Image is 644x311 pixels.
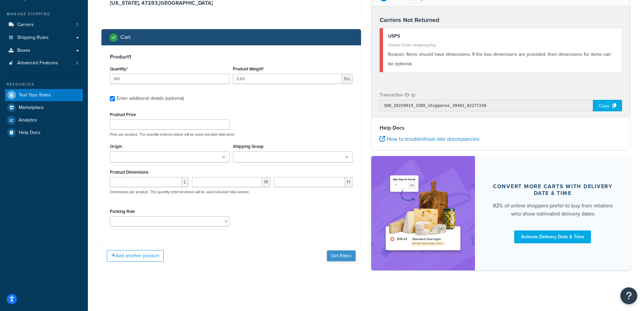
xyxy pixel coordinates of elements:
[5,31,83,44] a: Shipping Rules
[233,66,264,71] label: Product Weight*
[381,166,465,260] img: feature-image-ddt-36eae7f7280da8017bfb280eaccd9c446f90b1fe08728e4019434db127062ab4.png
[233,144,264,149] label: Shipping Group
[380,16,439,24] strong: Carriers Not Returned
[5,44,83,57] a: Boxes
[76,60,78,66] span: 2
[76,22,78,28] span: 2
[5,11,83,17] div: Manage Shipping
[117,94,184,103] div: Enter additional details (optional)
[5,102,83,114] a: Marketplace
[5,127,83,139] a: Help Docs
[491,202,615,218] div: 82% of online shoppers prefer to buy from retailers who show estimated delivery dates
[17,22,34,28] span: Carriers
[342,74,353,84] span: lbs
[388,51,405,58] span: Reason:
[5,114,83,126] a: Analytics
[380,135,479,143] a: How to troubleshoot rate discrepancies
[110,66,128,71] label: Quantity*
[380,124,622,132] h4: Help Docs
[593,100,622,111] div: Copy
[17,60,58,66] span: Advanced Features
[17,48,30,53] span: Boxes
[107,250,164,262] button: Add another product
[110,209,135,214] label: Packing Rule
[262,177,270,187] span: W
[5,57,83,69] li: Advanced Features
[19,130,41,136] span: Help Docs
[388,40,617,50] div: Carrier Code: shqeasyship
[5,19,83,31] li: Carriers
[5,19,83,31] a: Carriers2
[5,82,83,87] div: Resources
[110,144,122,149] label: Origin
[388,50,617,69] div: Items should have dimensions. If the box dimensions are provided, then dimensions for items can b...
[19,92,51,98] span: Test Your Rates
[514,230,591,243] a: Activate Delivery Date & Time
[380,90,409,100] p: Transaction ID
[110,74,230,84] input: 0
[108,132,354,137] p: Price per product. The quantity entered above will be used calculate total price.
[19,117,37,123] span: Analytics
[182,177,189,187] span: L
[17,35,49,41] span: Shipping Rules
[345,177,353,187] span: H
[110,53,353,60] h3: Product 1
[620,287,637,304] button: Open Resource Center
[388,31,617,41] div: USPS
[120,34,132,40] h2: Cart :
[110,112,136,117] label: Product Price
[110,170,148,175] label: Product Dimensions
[491,183,615,197] div: Convert more carts with delivery date & time
[108,190,250,194] p: Dimensions per product. The quantity entered above will be used calculate total volume.
[233,74,342,84] input: 0.00
[327,250,356,261] button: Get Rates
[5,57,83,69] a: Advanced Features2
[19,105,44,111] span: Marketplace
[110,96,115,101] input: Enter additional details (optional)
[5,89,83,101] a: Test Your Rates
